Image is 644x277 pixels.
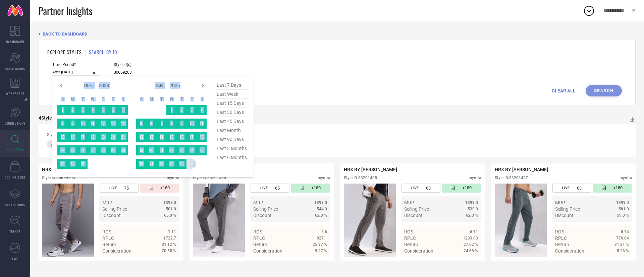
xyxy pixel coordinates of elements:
span: 1233.83 [463,236,478,240]
td: Fri Jan 31 2025 [186,159,197,169]
span: LIVE [109,186,117,190]
td: Tue Dec 31 2024 [77,159,88,169]
span: 827.1 [317,236,327,240]
span: Selling Price [404,206,429,212]
span: BACK TO DASHBOARD [43,31,87,37]
td: Tue Dec 24 2024 [77,145,88,155]
td: Sun Jan 05 2025 [136,119,146,129]
td: Fri Jan 10 2025 [186,119,197,129]
div: Style ID: 30659203 [42,176,75,180]
span: 501.0 [166,207,176,211]
th: Saturday [118,96,128,102]
th: Monday [67,96,77,102]
div: Style Ids [47,132,627,137]
span: Selling Price [253,206,278,212]
span: Discount [555,213,574,218]
span: 75 [124,186,129,191]
img: Style preview image [344,184,396,257]
div: Number of days since the style was first listed on the platform [140,184,178,193]
div: Number of days since the style was first listed on the platform [291,184,329,193]
td: Wed Jan 15 2025 [166,132,176,142]
td: Fri Dec 06 2024 [108,105,118,115]
span: MRP [253,200,263,205]
div: myntra [318,176,330,180]
span: WORKSPACE [6,91,24,96]
td: Tue Jan 07 2025 [156,119,166,129]
span: last 15 days [215,99,249,108]
span: 63 [426,186,431,191]
span: 62.0 % [466,213,478,218]
span: 9.27 % [315,249,327,253]
span: 70.55 % [162,249,176,253]
img: Style preview image [495,184,547,257]
td: Tue Dec 03 2024 [77,105,88,115]
span: MRP [102,200,112,205]
div: myntra [620,176,632,180]
td: Wed Jan 22 2025 [166,145,176,155]
td: Thu Jan 30 2025 [176,159,186,169]
td: Wed Jan 29 2025 [166,159,176,169]
th: Tuesday [77,96,88,102]
h1: EXPLORE STYLES [47,49,82,56]
div: Open download list [583,5,595,17]
td: Sat Jan 11 2025 [197,119,207,129]
span: Selling Price [555,206,580,212]
div: Next month [199,82,207,90]
td: Thu Dec 26 2024 [98,145,108,155]
span: LIVE [260,186,268,190]
span: last 7 days [215,81,249,90]
td: Sun Dec 08 2024 [57,119,67,129]
span: HRX BY [PERSON_NAME] [344,167,397,172]
span: last 90 days [215,135,249,144]
span: Details [161,260,176,266]
th: Wednesday [166,96,176,102]
span: 544.0 [317,207,327,211]
div: Click to view image [42,184,94,257]
span: Discount [404,213,423,218]
td: Sun Dec 22 2024 [57,145,67,155]
span: 63 [577,186,582,191]
td: Thu Jan 02 2025 [176,105,186,115]
span: 539.0 [468,207,478,211]
span: 1399.0 [163,200,176,205]
span: FWD [12,256,18,261]
div: Style ID: 33201395 [193,176,226,180]
span: CLEAR ALL [552,88,576,93]
img: Style preview image [193,184,245,257]
span: Discount [102,213,121,218]
span: LIVE [411,186,419,190]
td: Mon Dec 23 2024 [67,145,77,155]
a: Details [607,260,629,266]
span: 5.74 [621,229,629,234]
span: 581.0 [619,207,629,211]
td: Mon Dec 30 2024 [67,159,77,169]
span: Details [463,260,478,266]
td: Mon Jan 13 2025 [146,132,156,142]
td: Mon Jan 20 2025 [146,145,156,155]
span: Return [102,242,116,247]
a: Details [456,260,478,266]
span: last 30 days [215,108,249,117]
div: Number of days the style has been live on the platform [100,184,138,193]
td: Mon Jan 06 2025 [146,119,156,129]
td: Tue Jan 21 2025 [156,145,166,155]
span: <180 [462,185,472,191]
span: Consideration [102,248,131,254]
span: Selling Price [102,206,127,212]
span: 6.91 [470,229,478,234]
span: Details [312,260,327,266]
span: Consideration [253,248,282,254]
td: Wed Jan 01 2025 [166,105,176,115]
span: MRP [555,200,565,205]
span: DASHBOARD [6,39,24,44]
th: Friday [108,96,118,102]
td: Sun Dec 15 2024 [57,132,67,142]
span: 1399.0 [616,200,629,205]
td: Fri Jan 17 2025 [186,132,197,142]
td: Wed Dec 25 2024 [88,145,98,155]
td: Wed Dec 18 2024 [88,132,98,142]
span: 24.68 % [464,249,478,253]
span: COLLECTIONS [5,202,25,207]
td: Mon Jan 27 2025 [146,159,156,169]
input: Enter comma separated style ids e.g. 12345, 67890 [114,69,211,76]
